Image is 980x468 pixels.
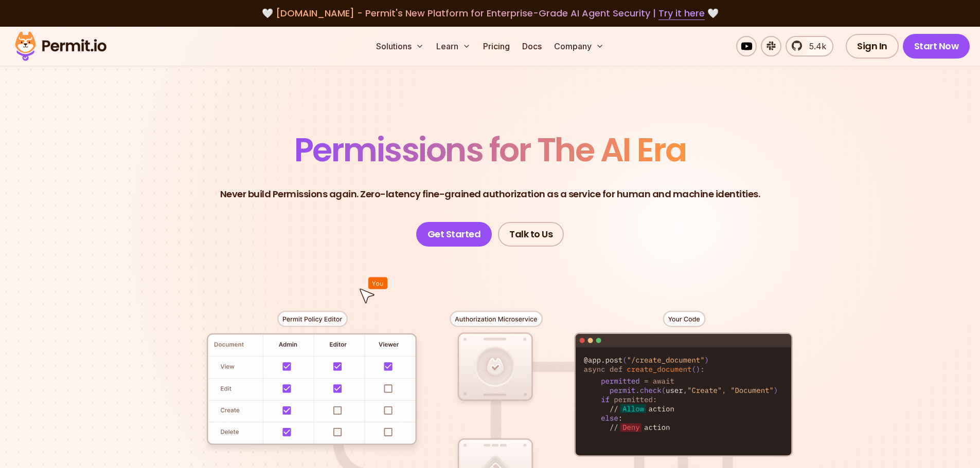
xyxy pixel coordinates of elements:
[498,222,564,247] a: Talk to Us
[372,36,428,57] button: Solutions
[658,7,705,20] a: Try it here
[903,34,970,59] a: Start Now
[220,187,760,201] p: Never build Permissions again. Zero-latency fine-grained authorization as a service for human and...
[803,40,826,52] span: 5.4k
[479,36,514,57] a: Pricing
[518,36,546,57] a: Docs
[550,36,608,57] button: Company
[416,222,492,247] a: Get Started
[846,34,899,59] a: Sign In
[25,6,955,21] div: 🤍 🤍
[10,29,111,64] img: Permit logo
[432,36,475,57] button: Learn
[786,36,833,57] a: 5.4k
[276,7,705,20] span: [DOMAIN_NAME] - Permit's New Platform for Enterprise-Grade AI Agent Security |
[294,127,686,173] span: Permissions for The AI Era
